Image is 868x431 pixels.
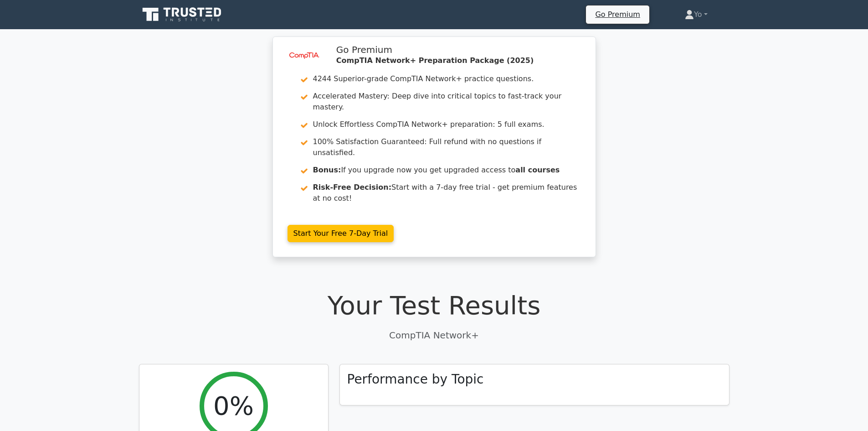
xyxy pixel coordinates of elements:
[590,8,645,21] a: Go Premium
[347,372,484,387] h3: Performance by Topic
[288,225,394,242] a: Start Your Free 7-Day Trial
[139,328,729,342] p: CompTIA Network+
[139,290,729,321] h1: Your Test Results
[663,5,729,24] a: Yo
[213,390,254,421] h2: 0%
